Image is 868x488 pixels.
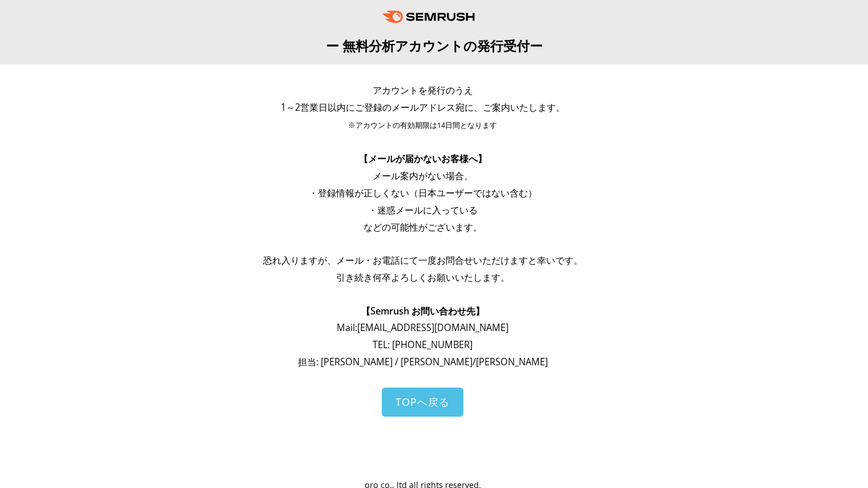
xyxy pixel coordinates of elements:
span: Mail: [EMAIL_ADDRESS][DOMAIN_NAME] [337,321,508,334]
span: ー 無料分析アカウントの発行受付ー [326,37,543,55]
span: ※アカウントの有効期限は14日間となります [348,120,497,130]
span: 担当: [PERSON_NAME] / [PERSON_NAME]/[PERSON_NAME] [298,356,548,368]
span: 恐れ入りますが、メール・お電話にて一度お問合せいただけますと幸いです。 [263,254,583,267]
span: 【メールが届かないお客様へ】 [359,152,487,165]
a: TOPへ戻る [382,388,463,417]
span: 【Semrush お問い合わせ先】 [361,305,485,317]
span: ・迷惑メールに入っている [368,204,478,216]
span: ・登録情報が正しくない（日本ユーザーではない含む） [309,187,537,199]
span: 引き続き何卒よろしくお願いいたします。 [336,271,510,284]
span: 1～2営業日以内にご登録のメールアドレス宛に、ご案内いたします。 [281,101,565,114]
span: アカウントを発行のうえ [373,84,473,96]
span: TEL: [PHONE_NUMBER] [373,338,473,351]
span: メール案内がない場合、 [373,170,473,182]
span: などの可能性がございます。 [364,221,482,233]
span: TOPへ戻る [395,395,450,409]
